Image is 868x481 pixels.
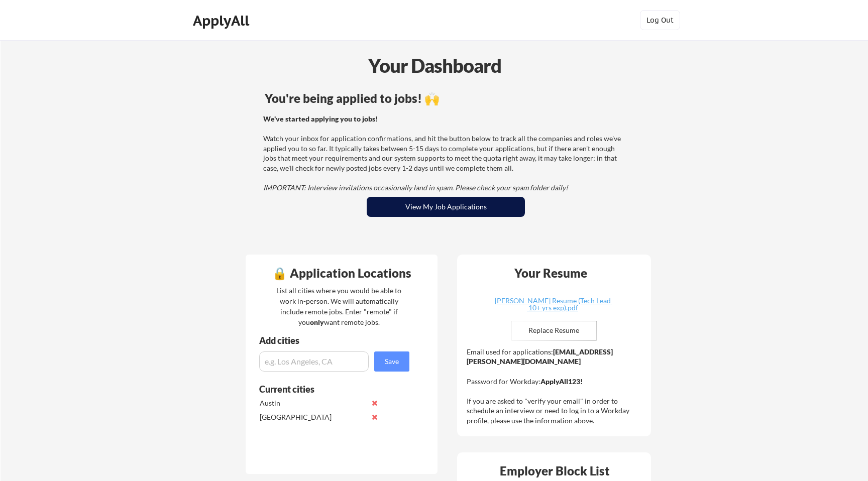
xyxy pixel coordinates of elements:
div: Email used for applications: Password for Workday: If you are asked to "verify your email" in ord... [467,347,644,426]
strong: [EMAIL_ADDRESS][PERSON_NAME][DOMAIN_NAME] [467,347,613,366]
div: 🔒 Application Locations [248,267,435,279]
strong: We've started applying you to jobs! [263,114,378,123]
div: List all cities where you would be able to work in-person. We will automatically include remote j... [270,285,408,327]
div: Current cities [259,385,398,394]
em: IMPORTANT: Interview invitations occasionally land in spam. Please check your spam folder daily! [263,183,568,192]
strong: ApplyAll123! [540,377,583,386]
div: Your Dashboard [1,51,868,80]
button: View My Job Applications [367,197,525,217]
div: Add cities [259,336,412,345]
div: ApplyAll [193,12,252,29]
button: Save [374,351,409,372]
strong: only [310,318,324,326]
div: [GEOGRAPHIC_DATA] [260,412,366,422]
input: e.g. Los Angeles, CA [259,351,369,372]
div: Austin [260,398,366,408]
div: You're being applied to jobs! 🙌 [265,92,627,104]
div: Your Resume [501,267,600,279]
button: Log Out [640,10,680,30]
div: Employer Block List [461,465,648,477]
div: [PERSON_NAME] Resume (Tech Lead 10+ yrs exp).pdf [493,297,612,311]
div: Watch your inbox for application confirmations, and hit the button below to track all the compani... [263,114,625,193]
a: [PERSON_NAME] Resume (Tech Lead 10+ yrs exp).pdf [493,297,612,313]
